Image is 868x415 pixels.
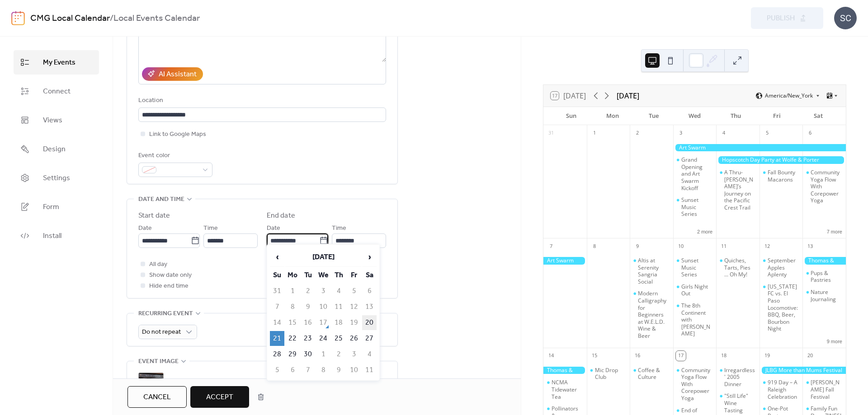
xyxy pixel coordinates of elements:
div: 5 [762,128,772,138]
span: Link to Google Maps [149,129,206,140]
div: 2 [632,128,642,138]
td: 28 [270,347,284,362]
td: 10 [347,363,361,378]
div: 1 [590,128,599,138]
div: Altis at Serenity Sangria Social [630,257,673,285]
div: Sun [551,107,592,125]
button: Cancel [127,386,187,408]
div: Community Yoga Flow With Corepower Yoga [681,367,713,402]
div: Mic Drop Club [595,367,627,381]
span: Connect [43,86,71,97]
div: Grand Opening and Art Swarm Kickoff [681,156,713,191]
td: 20 [362,315,377,330]
div: 4 [719,128,729,138]
td: 3 [347,347,361,362]
span: Form [43,202,59,213]
div: 11 [719,241,729,251]
div: September Apples Aplenty [759,257,803,278]
th: [DATE] [285,247,361,267]
td: 8 [285,299,300,314]
td: 21 [270,331,284,346]
div: Girls Night Out [681,283,713,297]
div: 18 [719,351,729,361]
div: ; [138,373,164,398]
div: "Still Life" Wine Tasting [724,392,756,414]
span: My Events [43,57,75,68]
td: 6 [362,284,377,298]
div: Fall Bounty Macarons [768,169,799,183]
div: North Carolina FC vs. El Paso Locomotive: BBQ, Beer, Bourbon Night [759,283,803,332]
th: We [316,268,330,283]
a: Form [14,195,99,219]
td: 6 [285,363,300,378]
span: America/New_York [765,93,813,98]
div: A Thru-[PERSON_NAME]’s Journey on the Pacific Crest Trail [724,169,756,211]
div: AI Assistant [159,69,197,80]
a: Design [14,137,99,161]
div: 6 [805,128,815,138]
div: Sunset Music Series [681,196,713,218]
div: 919 Day – A Raleigh Celebration [768,379,799,400]
td: 3 [316,284,330,298]
div: 31 [546,128,556,138]
div: [US_STATE] FC vs. El Paso Locomotive: BBQ, Beer, Bourbon Night [768,283,799,332]
div: Quiches, Tarts, Pies ... Oh My! [716,257,759,278]
div: Coffee & Culture [638,367,670,381]
div: Tue [633,107,674,125]
td: 25 [331,331,346,346]
div: Girls Night Out [673,283,717,297]
div: 8 [590,241,599,251]
td: 11 [362,363,377,378]
div: Hopscotch Day Party at Wolfe & Porter [716,156,846,164]
div: Nature Journaling [802,289,846,303]
div: Irregardless' 2005 Dinner [716,367,759,388]
td: 22 [285,331,300,346]
td: 18 [331,315,346,330]
td: 2 [331,347,346,362]
td: 8 [316,363,330,378]
div: Start date [138,210,170,221]
b: / [110,10,113,27]
td: 30 [301,347,315,362]
span: All day [149,259,167,270]
div: Sunset Music Series [673,196,717,218]
td: 26 [347,331,361,346]
td: 11 [331,299,346,314]
div: September Apples Aplenty [768,257,799,278]
div: Thomas & Friends in the Garden at New Hope Valley Railway [802,257,846,265]
div: 3 [676,128,686,138]
button: AI Assistant [142,67,203,81]
span: Install [43,231,61,242]
div: Quiches, Tarts, Pies ... Oh My! [724,257,756,278]
div: NCMA Tidewater Tea [552,379,583,400]
td: 24 [316,331,330,346]
span: ‹ [270,248,284,266]
button: 9 more [823,337,846,345]
div: Art Swarm [673,144,846,152]
td: 19 [347,315,361,330]
button: 2 more [693,227,716,235]
div: 12 [762,241,772,251]
div: Pups & Pastries [802,270,846,284]
div: 20 [805,351,815,361]
div: Thu [715,107,756,125]
button: Accept [190,386,249,408]
span: Event image [138,356,179,367]
span: Hide end time [149,281,189,292]
div: Sat [797,107,839,125]
div: Irregardless' 2005 Dinner [724,367,756,388]
td: 9 [331,363,346,378]
div: 17 [676,351,686,361]
div: Modern Calligraphy for Beginners at W.E.L.D. Wine & Beer [638,290,670,339]
th: Th [331,268,346,283]
td: 9 [301,299,315,314]
div: Event color [138,150,211,161]
span: Date and time [138,194,184,205]
span: Settings [43,173,70,184]
span: Time [332,223,346,234]
span: Show date only [149,270,192,281]
div: [DATE] [617,90,639,101]
span: Views [43,115,62,126]
div: 15 [590,351,599,361]
div: 10 [676,241,686,251]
